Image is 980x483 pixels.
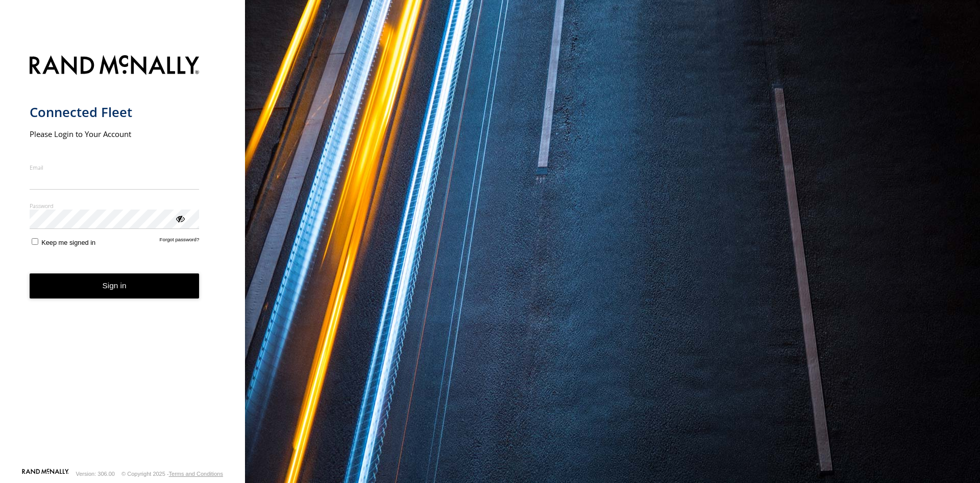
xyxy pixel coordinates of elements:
img: Rand McNally [30,53,200,79]
h1: Connected Fleet [30,104,200,121]
form: main [30,49,216,468]
div: ViewPassword [175,213,185,223]
a: Terms and Conditions [169,471,223,477]
h2: Please Login to Your Account [30,129,200,139]
div: Version: 306.00 [76,471,115,477]
div: © Copyright 2025 - [121,471,223,477]
label: Email [30,164,200,171]
label: Password [30,202,200,210]
a: Forgot password? [160,237,200,246]
span: Keep me signed in [41,239,95,246]
button: Sign in [30,273,200,298]
a: Visit our Website [22,469,69,479]
input: Keep me signed in [32,238,38,245]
